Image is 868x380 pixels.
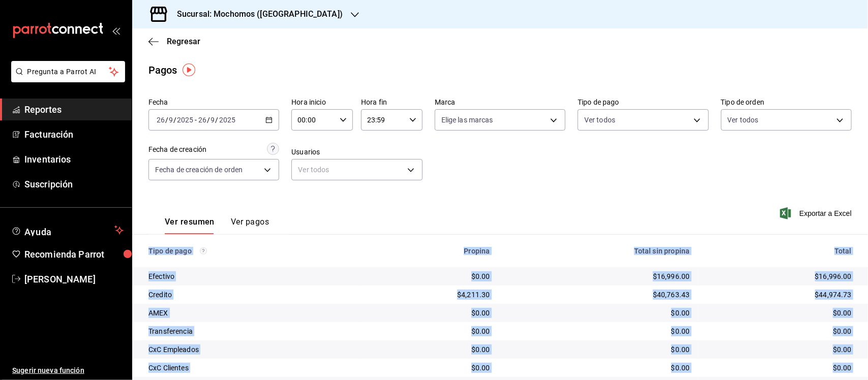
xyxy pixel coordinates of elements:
[148,308,354,318] div: AMEX
[231,217,269,234] button: Ver pagos
[167,37,200,46] span: Regresar
[169,8,343,20] h3: Sucursal: Mochomos ([GEOGRAPHIC_DATA])
[706,326,852,336] div: $0.00
[24,152,124,166] span: Inventarios
[506,326,690,336] div: $0.00
[195,116,197,124] span: -
[728,115,759,125] span: Ver todos
[506,344,690,355] div: $0.00
[706,308,852,318] div: $0.00
[584,115,615,125] span: Ver todos
[706,363,852,373] div: $0.00
[370,271,490,281] div: $0.00
[291,159,422,180] div: Ver todos
[198,116,207,124] input: --
[148,37,200,46] button: Regresar
[112,26,120,35] button: open_drawer_menu
[148,271,354,281] div: Efectivo
[370,326,490,336] div: $0.00
[168,116,173,124] input: --
[506,271,690,281] div: $16,996.00
[148,99,279,106] label: Fecha
[24,177,124,191] span: Suscripción
[441,115,493,125] span: Elige las marcas
[207,116,210,124] span: /
[148,290,354,300] div: Credito
[173,116,176,124] span: /
[216,116,219,124] span: /
[24,103,124,116] span: Reportes
[24,128,124,141] span: Facturación
[211,116,216,124] input: --
[156,116,165,124] input: --
[165,116,168,124] span: /
[148,144,206,155] div: Fecha de creación
[506,290,690,300] div: $40,763.43
[27,67,109,77] span: Pregunta a Parrot AI
[148,344,354,355] div: CxC Empleados
[721,99,852,106] label: Tipo de orden
[24,224,110,236] span: Ayuda
[370,290,490,300] div: $4,211.30
[370,344,490,355] div: $0.00
[291,99,353,106] label: Hora inicio
[706,290,852,300] div: $44,974.73
[148,247,354,255] div: Tipo de pago
[361,99,423,106] label: Hora fin
[506,308,690,318] div: $0.00
[291,149,422,156] label: Usuarios
[12,365,124,376] span: Sugerir nueva función
[165,217,269,234] div: navigation tabs
[165,217,215,234] button: Ver resumen
[148,363,354,373] div: CxC Clientes
[782,207,852,219] button: Exportar a Excel
[11,61,125,82] button: Pregunta a Parrot AI
[24,272,124,286] span: [PERSON_NAME]
[24,247,124,261] span: Recomienda Parrot
[506,247,690,255] div: Total sin propina
[148,62,177,78] div: Pagos
[155,165,243,175] span: Fecha de creación de orden
[706,271,852,281] div: $16,996.00
[200,247,207,255] svg: Los pagos realizados con Pay y otras terminales son montos brutos.
[706,344,852,355] div: $0.00
[176,116,194,124] input: ----
[183,64,195,76] img: Tooltip marker
[435,99,565,106] label: Marca
[370,363,490,373] div: $0.00
[578,99,708,106] label: Tipo de pago
[148,326,354,336] div: Transferencia
[219,116,236,124] input: ----
[370,308,490,318] div: $0.00
[506,363,690,373] div: $0.00
[370,247,490,255] div: Propina
[7,74,125,84] a: Pregunta a Parrot AI
[706,247,852,255] div: Total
